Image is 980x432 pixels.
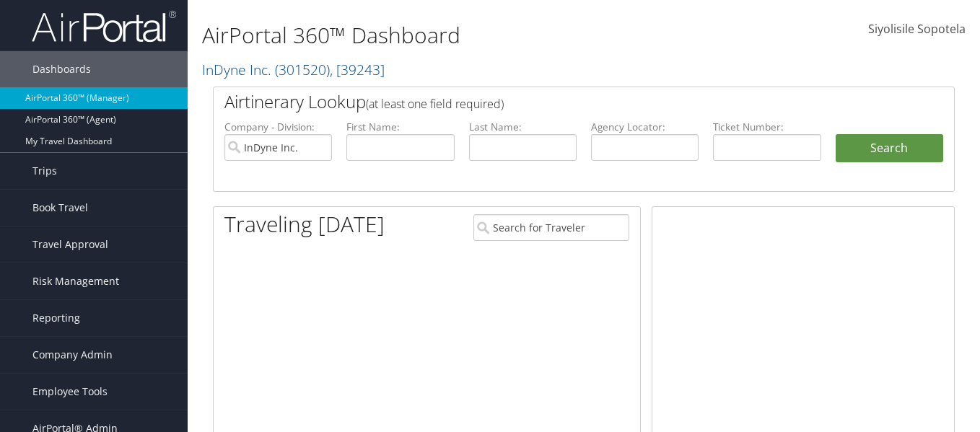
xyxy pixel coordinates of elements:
span: Siyolisile Sopotela [868,21,966,37]
span: Company Admin [32,337,113,373]
span: Book Travel [32,190,88,226]
label: Agency Locator: [591,120,699,134]
label: Last Name: [469,120,577,134]
a: Siyolisile Sopotela [868,7,966,52]
button: Search [836,134,943,163]
span: Travel Approval [32,226,108,263]
span: Employee Tools [32,374,108,410]
input: Search for Traveler [473,214,629,241]
h2: Airtinerary Lookup [224,89,882,114]
h1: AirPortal 360™ Dashboard [202,20,711,50]
span: Reporting [32,300,80,336]
span: (at least one field required) [366,96,504,112]
span: ( 301520 ) [275,60,330,79]
span: Trips [32,153,57,189]
label: Ticket Number: [713,120,821,134]
span: Risk Management [32,263,119,299]
h1: Traveling [DATE] [224,209,385,239]
span: Dashboards [32,51,91,87]
label: First Name: [346,120,454,134]
label: Company - Division: [224,120,332,134]
a: InDyne Inc. [202,60,385,79]
span: , [ 39243 ] [330,60,385,79]
img: airportal-logo.png [32,9,176,43]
